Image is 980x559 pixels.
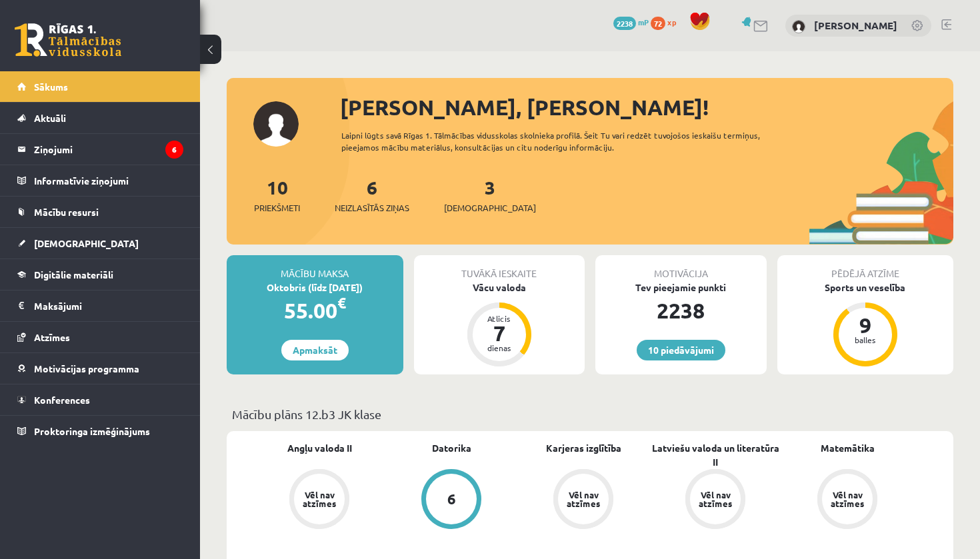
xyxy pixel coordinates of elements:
[667,17,676,27] span: xp
[254,175,300,215] a: 10Priekšmeti
[34,112,66,124] span: Aktuāli
[232,405,948,423] p: Mācību plāns 12.b3 JK klase
[595,255,767,280] div: Motivācija
[17,353,183,384] a: Motivācijas programma
[341,129,777,153] div: Laipni lūgts savā Rīgas 1. Tālmācības vidusskolas skolnieka profilā. Šeit Tu vari redzēt tuvojošo...
[595,294,767,326] div: 2238
[613,17,636,30] span: 2238
[17,322,183,352] a: Atzīmes
[301,490,338,508] div: Vēl nav atzīmes
[165,141,183,159] i: 6
[17,384,183,415] a: Konferences
[444,201,536,215] span: [DEMOGRAPHIC_DATA]
[17,134,183,165] a: Ziņojumi6
[595,280,767,294] div: Tev pieejamie punkti
[17,103,183,133] a: Aktuāli
[651,17,683,27] a: 72 xp
[227,280,403,294] div: Oktobris (līdz [DATE])
[34,269,113,280] span: Digitālie materiāli
[254,201,300,215] span: Priekšmeti
[15,23,121,57] a: Rīgas 1. Tālmācības vidusskola
[777,255,954,280] div: Pēdējā atzīme
[17,165,183,196] a: Informatīvie ziņojumi
[17,228,183,259] a: [DEMOGRAPHIC_DATA]
[34,81,68,93] span: Sākums
[414,280,585,368] a: Vācu valoda Atlicis 7 dienas
[517,469,649,532] a: Vēl nav atzīmes
[385,469,517,532] a: 6
[638,17,649,27] span: mP
[821,441,875,455] a: Matemātika
[781,469,913,532] a: Vēl nav atzīmes
[34,425,150,437] span: Proktoringa izmēģinājums
[34,394,90,406] span: Konferences
[845,336,885,344] div: balles
[814,19,897,32] a: [PERSON_NAME]
[34,206,99,218] span: Mācību resursi
[335,175,409,215] a: 6Neizlasītās ziņas
[17,416,183,446] a: Proktoringa izmēģinājums
[546,441,621,455] a: Karjeras izglītība
[17,290,183,321] a: Maksājumi
[697,490,734,508] div: Vēl nav atzīmes
[479,322,519,344] div: 7
[34,165,183,196] legend: Informatīvie ziņojumi
[444,175,536,215] a: 3[DEMOGRAPHIC_DATA]
[613,17,649,27] a: 2238 mP
[565,490,602,508] div: Vēl nav atzīmes
[335,201,409,215] span: Neizlasītās ziņas
[414,255,585,280] div: Tuvākā ieskaite
[34,290,183,321] legend: Maksājumi
[845,314,885,336] div: 9
[227,255,403,280] div: Mācību maksa
[227,294,403,326] div: 55.00
[651,17,665,30] span: 72
[414,280,585,294] div: Vācu valoda
[432,441,471,455] a: Datorika
[340,91,953,123] div: [PERSON_NAME], [PERSON_NAME]!
[287,441,352,455] a: Angļu valoda II
[829,490,866,508] div: Vēl nav atzīmes
[479,314,519,322] div: Atlicis
[34,237,139,249] span: [DEMOGRAPHIC_DATA]
[17,259,183,290] a: Digitālie materiāli
[337,293,346,312] span: €
[34,362,139,374] span: Motivācijas programma
[17,197,183,227] a: Mācību resursi
[777,280,954,368] a: Sports un veselība 9 balles
[649,469,781,532] a: Vēl nav atzīmes
[17,71,183,102] a: Sākums
[479,344,519,352] div: dienas
[777,280,954,294] div: Sports un veselība
[34,331,70,343] span: Atzīmes
[447,492,456,506] div: 6
[792,20,805,33] img: Kate Uļjanova
[34,134,183,165] legend: Ziņojumi
[649,441,781,469] a: Latviešu valoda un literatūra II
[637,340,725,360] a: 10 piedāvājumi
[281,340,349,360] a: Apmaksāt
[253,469,385,532] a: Vēl nav atzīmes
